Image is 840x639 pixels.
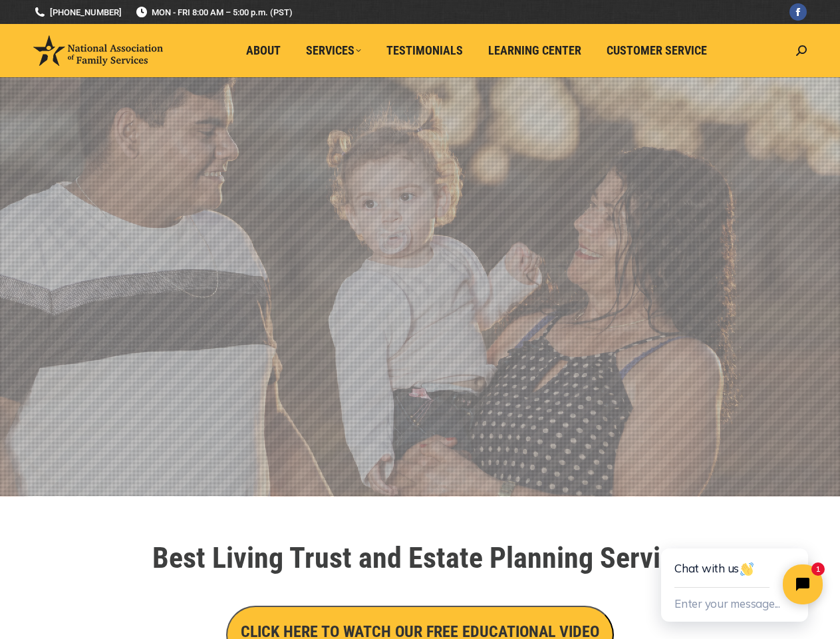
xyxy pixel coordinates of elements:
[246,43,281,58] span: About
[306,43,361,58] span: Services
[237,38,290,63] a: About
[135,6,293,19] span: MON - FRI 8:00 AM – 5:00 p.m. (PST)
[789,3,807,21] a: Facebook page opens in new window
[386,43,463,58] span: Testimonials
[488,43,581,58] span: Learning Center
[479,38,591,63] a: Learning Center
[607,43,707,58] span: Customer Service
[48,543,793,572] h1: Best Living Trust and Estate Planning Service
[33,35,163,66] img: National Association of Family Services
[633,506,840,639] iframe: Tidio Chat
[597,38,716,63] a: Customer Service
[33,6,122,19] a: [PHONE_NUMBER]
[377,38,472,63] a: Testimonials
